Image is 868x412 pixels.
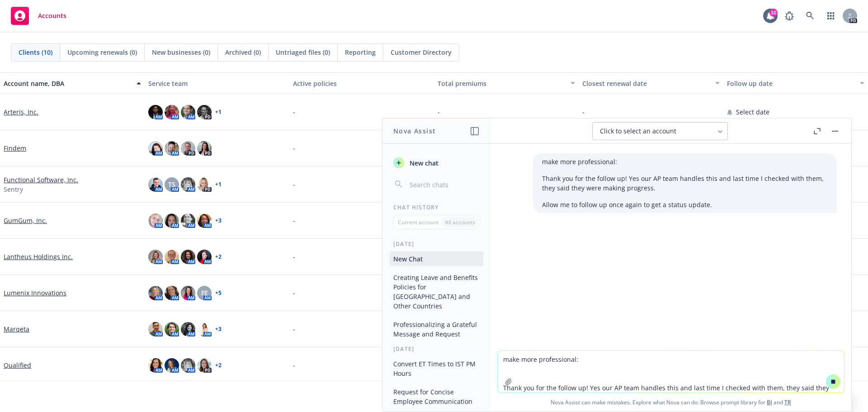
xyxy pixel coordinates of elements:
[390,251,483,266] button: New Chat
[408,178,480,191] input: Search chats
[542,174,828,193] p: Thank you for the follow up! Yes our AP team handles this and last time I checked with them, they...
[165,250,179,264] img: photo
[165,213,179,228] img: photo
[822,7,840,25] a: Switch app
[767,398,772,406] a: BI
[148,213,163,228] img: photo
[148,141,163,156] img: photo
[19,47,52,57] span: Clients (10)
[382,204,491,211] div: Chat History
[148,105,163,119] img: photo
[4,288,66,298] a: Lumenix Innovations
[390,317,483,341] button: Professionalizing a Grateful Message and Request
[434,72,579,94] button: Total premiums
[181,250,195,264] img: photo
[4,216,47,225] a: GumGum, Inc.
[4,185,23,194] span: Sentry
[197,105,212,119] img: photo
[165,286,179,300] img: photo
[148,177,163,192] img: photo
[215,327,222,332] a: + 3
[215,363,222,368] a: + 2
[345,47,376,57] span: Reporting
[542,157,828,166] p: make more professional:
[293,107,295,117] span: -
[215,109,222,115] a: + 1
[727,79,854,88] div: Follow up date
[168,180,175,189] span: TS
[289,72,434,94] button: Active policies
[542,200,828,209] p: Allow me to follow up once again to get a status update.
[197,358,212,373] img: photo
[38,12,66,19] span: Accounts
[293,288,295,298] span: -
[780,7,798,25] a: Report a Bug
[276,47,330,57] span: Untriaged files (0)
[293,360,295,370] span: -
[181,105,195,119] img: photo
[67,47,137,57] span: Upcoming renewals (0)
[4,175,78,185] a: Functional Software, Inc.
[390,356,483,381] button: Convert ET Times to IST PM Hours
[181,141,195,156] img: photo
[215,182,222,187] a: + 1
[4,360,31,370] a: Qualified
[145,72,289,94] button: Service team
[801,7,819,25] a: Search
[165,105,179,119] img: photo
[445,218,475,226] p: All accounts
[438,79,565,88] div: Total premiums
[4,107,38,117] a: Arteris, Inc.
[181,213,195,228] img: photo
[592,122,728,140] button: Click to select an account
[784,398,791,406] a: TR
[165,358,179,373] img: photo
[197,322,212,336] img: photo
[579,72,723,94] button: Closest renewal date
[215,218,222,223] a: + 3
[197,250,212,264] img: photo
[181,322,195,336] img: photo
[582,79,710,88] div: Closest renewal date
[736,107,769,117] span: Select date
[393,126,436,136] h1: Nova Assist
[408,158,439,168] span: New chat
[398,218,439,226] p: Current account
[165,141,179,156] img: photo
[148,286,163,300] img: photo
[215,290,222,296] a: + 5
[293,79,430,88] div: Active policies
[4,143,26,153] a: Findem
[197,141,212,156] img: photo
[165,322,179,336] img: photo
[293,252,295,261] span: -
[600,127,676,136] span: Click to select an account
[390,155,483,171] button: New chat
[197,177,212,192] img: photo
[201,288,208,298] span: FE
[7,3,70,28] a: Accounts
[181,358,195,373] img: photo
[494,393,848,412] span: Nova Assist can make mistakes. Explore what Nova can do: Browse prompt library for and
[148,79,286,88] div: Service team
[197,213,212,228] img: photo
[391,47,452,57] span: Customer Directory
[293,180,295,189] span: -
[152,47,210,57] span: New businesses (0)
[390,270,483,313] button: Creating Leave and Benefits Policies for [GEOGRAPHIC_DATA] and Other Countries
[769,9,778,17] div: 10
[4,252,73,261] a: Lantheus Holdings Inc.
[582,107,585,117] span: -
[4,324,29,334] a: Marqeta
[390,384,483,409] button: Request for Concise Employee Communication
[4,79,131,88] div: Account name, DBA
[148,250,163,264] img: photo
[215,254,222,260] a: + 2
[181,286,195,300] img: photo
[225,47,261,57] span: Archived (0)
[148,322,163,336] img: photo
[438,107,440,117] span: -
[723,72,868,94] button: Follow up date
[293,216,295,225] span: -
[148,358,163,373] img: photo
